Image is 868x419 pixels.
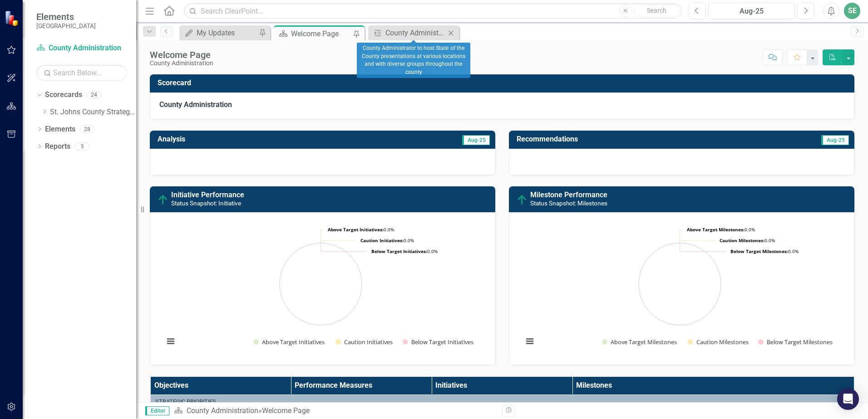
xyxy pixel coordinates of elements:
text: 0.0% [328,226,394,233]
img: Above Target [158,195,168,205]
div: Welcome Page [262,406,310,415]
button: Show Below Target Initiatives [403,338,474,346]
a: My Updates [182,27,256,39]
img: Above Target [517,195,528,205]
tspan: Below Target Milestones: [730,248,788,254]
div: » [174,406,495,416]
a: Scorecards [45,90,82,100]
span: Elements [36,11,96,22]
button: Show Above Target Milestones [602,338,677,346]
input: Search Below... [36,65,127,81]
text: 0.0% [720,237,775,244]
text: 0.0% [687,226,755,233]
button: Show Below Target Milestones [758,338,833,346]
button: Show Caution Milestones [688,338,748,346]
small: [GEOGRAPHIC_DATA] [36,22,96,29]
div: County Administrator to host State of the County presentations at various locations and with dive... [385,27,445,39]
div: 24 [87,91,101,99]
span: Search [647,7,666,14]
div: Welcome Page [291,28,351,39]
svg: Interactive chart [159,219,482,356]
tspan: Below Target Initiatives: [371,248,427,254]
button: SE [844,3,860,19]
h3: Recommendations [517,135,744,143]
span: Editor [145,406,169,415]
span: Aug-25 [821,135,849,145]
div: Chart. Highcharts interactive chart. [518,219,845,356]
div: Welcome Page [150,50,213,60]
a: Milestone Performance [530,190,607,199]
div: Open Intercom Messenger [837,388,859,410]
tspan: Caution Initiatives: [360,237,404,244]
span: Aug-25 [462,135,490,145]
a: Elements [45,124,75,135]
small: Status Snapshot: Milestones [530,200,607,207]
button: Show Caution Initiatives [335,338,393,346]
tspan: Above Target Initiatives: [328,226,384,233]
button: Aug-25 [708,3,795,19]
img: ClearPoint Strategy [5,10,20,26]
tspan: Caution Milestones: [720,237,764,244]
button: View chart menu, Chart [523,335,536,348]
div: Aug-25 [711,6,792,17]
text: 0.0% [360,237,414,244]
text: 0.0% [371,248,438,254]
h3: Scorecard [158,79,850,87]
svg: Interactive chart [518,219,841,356]
a: County Administration [187,406,258,415]
div: 5 [75,142,89,150]
div: County Administration [150,60,213,67]
tspan: Above Target Milestones: [687,226,745,233]
a: Initiative Performance [171,190,244,199]
a: County Administration [36,43,127,54]
button: Show Above Target Initiatives [253,338,325,346]
strong: County Administration [159,100,232,109]
div: 28 [80,125,94,133]
text: 0.0% [730,248,799,254]
button: Search [634,5,680,17]
div: Strategic Priorities [155,398,849,406]
input: Search ClearPoint... [184,3,682,19]
div: County Administrator to host State of the County presentations at various locations and with dive... [357,43,470,78]
a: County Administrator to host State of the County presentations at various locations and with dive... [370,27,445,39]
button: View chart menu, Chart [164,335,177,348]
a: St. Johns County Strategic Plan [50,107,136,117]
small: Status Snapshot: Initiative [171,200,241,207]
h3: Analysis [158,135,321,143]
div: Chart. Highcharts interactive chart. [159,219,486,356]
div: My Updates [197,27,256,39]
a: Reports [45,141,70,152]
